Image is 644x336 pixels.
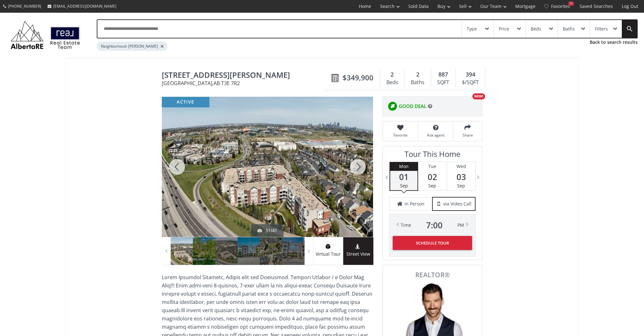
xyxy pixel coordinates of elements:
a: Back to search results [590,39,638,45]
div: Filters [595,27,608,31]
div: Price [499,27,509,31]
span: 01 [390,172,417,181]
div: Baths [563,27,575,31]
a: [EMAIL_ADDRESS][DOMAIN_NAME] [44,0,120,12]
span: 7 : 00 [426,221,443,230]
span: Favorite [386,132,415,138]
img: Logo [7,19,83,51]
img: virtual tour icon [325,244,331,249]
div: Baths [408,78,427,87]
a: virtual tour iconVirtual Tour [313,237,343,265]
span: Virtual Tour [313,251,343,258]
div: Type [467,27,477,31]
div: $/SQFT [459,78,482,87]
div: 2 [408,71,427,79]
div: Beds [383,78,401,87]
span: 887 [438,71,448,79]
h3: Tour This Home [389,150,476,162]
span: Sep [400,183,408,189]
div: Tue [418,162,446,171]
span: [EMAIL_ADDRESS][DOMAIN_NAME] [53,3,116,9]
div: 394 [459,71,482,79]
div: Beds [531,27,541,31]
span: 03 [447,172,476,181]
span: Sep [428,183,436,189]
div: Neighborhood: [PERSON_NAME] [97,42,168,51]
span: [GEOGRAPHIC_DATA] , AB T3E 7R2 [162,81,328,86]
span: via Video Call [443,201,471,207]
span: GOOD DEAL [399,103,426,110]
span: REALTOR® [390,272,475,278]
span: in Person [404,201,424,207]
span: [PHONE_NUMBER] [8,3,41,9]
span: Share [457,132,479,138]
div: Mon [390,162,417,171]
span: Sep [457,183,465,189]
div: 31/41 [258,227,277,234]
span: 02 [418,172,446,181]
span: $349,900 [343,73,373,83]
span: Street View [343,251,373,258]
div: 2 [383,71,401,79]
div: NEW! [472,93,485,99]
button: Schedule Tour [393,236,472,250]
div: active [162,97,209,107]
div: SQFT [434,78,452,87]
div: 5605 Henwood Street SW #3209 Calgary, AB T3E 7R2 - Photo 31 of 41 [162,97,373,237]
span: 5605 Henwood Street SW #3209 [162,71,328,81]
div: Wed [447,162,476,171]
div: 58 [568,1,574,6]
span: Ask agent [421,132,450,138]
img: rating icon [386,100,399,113]
div: Time PM [401,221,464,230]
